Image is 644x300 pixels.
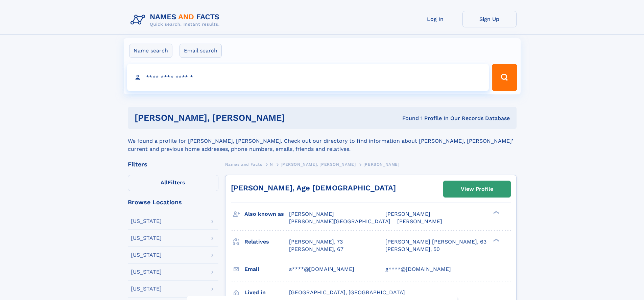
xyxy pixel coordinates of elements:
[135,114,344,122] h1: [PERSON_NAME], [PERSON_NAME]
[128,11,225,29] img: Logo Names and Facts
[180,44,222,58] label: Email search
[131,269,162,275] div: [US_STATE]
[385,238,486,246] a: [PERSON_NAME] [PERSON_NAME], 63
[289,211,334,217] span: [PERSON_NAME]
[127,64,489,91] input: search input
[289,238,343,246] a: [PERSON_NAME], 73
[444,181,510,197] a: View Profile
[225,160,262,168] a: Names and Facts
[128,175,218,191] label: Filters
[385,211,430,217] span: [PERSON_NAME]
[462,11,517,27] a: Sign Up
[281,162,356,167] span: [PERSON_NAME], [PERSON_NAME]
[270,160,273,168] a: N
[244,208,289,220] h3: Also known as
[231,184,396,192] a: [PERSON_NAME], Age [DEMOGRAPHIC_DATA]
[289,289,405,296] span: [GEOGRAPHIC_DATA], [GEOGRAPHIC_DATA]
[492,238,500,242] div: ❯
[270,162,273,167] span: N
[131,286,162,292] div: [US_STATE]
[128,129,517,153] div: We found a profile for [PERSON_NAME], [PERSON_NAME]. Check out our directory to find information ...
[244,236,289,248] h3: Relatives
[289,218,390,225] span: [PERSON_NAME][GEOGRAPHIC_DATA]
[385,246,440,253] a: [PERSON_NAME], 50
[363,162,400,167] span: [PERSON_NAME]
[128,199,218,205] div: Browse Locations
[281,160,356,168] a: [PERSON_NAME], [PERSON_NAME]
[244,263,289,275] h3: Email
[131,252,162,258] div: [US_STATE]
[161,179,168,186] span: All
[289,246,343,253] a: [PERSON_NAME], 67
[129,44,172,58] label: Name search
[128,161,218,167] div: Filters
[397,218,442,225] span: [PERSON_NAME]
[408,11,462,27] a: Log In
[461,181,493,197] div: View Profile
[492,64,517,91] button: Search Button
[131,235,162,241] div: [US_STATE]
[492,210,500,215] div: ❯
[131,218,162,224] div: [US_STATE]
[343,115,510,122] div: Found 1 Profile In Our Records Database
[244,287,289,298] h3: Lived in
